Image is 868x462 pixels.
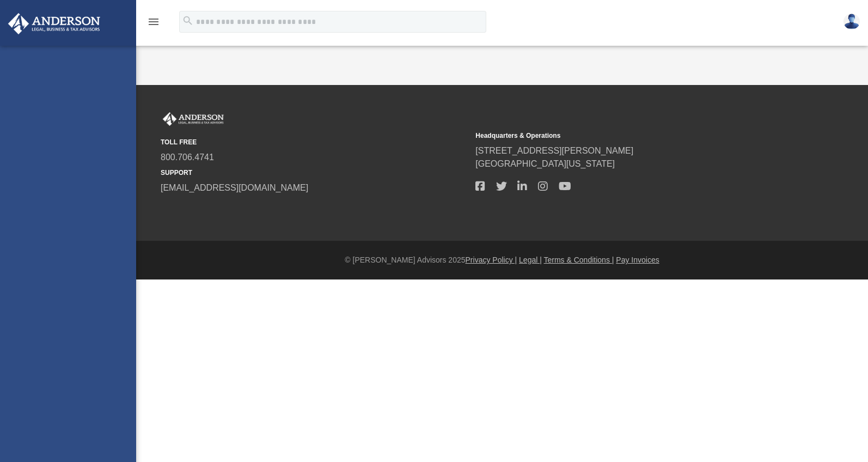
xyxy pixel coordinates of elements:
[519,256,542,264] a: Legal |
[136,254,868,266] div: © [PERSON_NAME] Advisors 2025
[475,146,633,155] a: [STREET_ADDRESS][PERSON_NAME]
[544,256,614,264] a: Terms & Conditions |
[182,15,194,27] i: search
[147,21,160,28] a: menu
[475,131,783,141] small: Headquarters & Operations
[161,112,226,126] img: Anderson Advisors Platinum Portal
[616,256,659,264] a: Pay Invoices
[843,14,860,29] img: User Pic
[147,15,160,28] i: menu
[466,256,517,264] a: Privacy Policy |
[161,137,468,147] small: TOLL FREE
[161,168,468,178] small: SUPPORT
[161,183,308,192] a: [EMAIL_ADDRESS][DOMAIN_NAME]
[475,159,615,168] a: [GEOGRAPHIC_DATA][US_STATE]
[161,153,214,162] a: 800.706.4741
[5,13,103,34] img: Anderson Advisors Platinum Portal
